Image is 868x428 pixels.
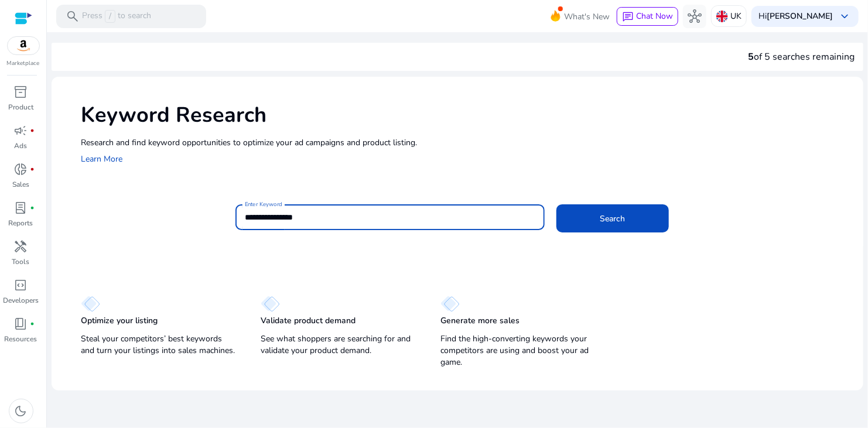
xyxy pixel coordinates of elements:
[617,7,678,26] button: chatChat Now
[14,201,28,215] span: lab_profile
[636,11,673,22] span: Chat Now
[8,102,33,112] p: Product
[600,213,626,225] span: Search
[81,315,158,327] p: Optimize your listing
[8,37,39,54] img: amazon.svg
[81,153,122,165] a: Learn More
[622,11,634,23] span: chat
[14,162,28,176] span: donut_small
[12,256,30,267] p: Tools
[14,124,28,138] span: campaign
[15,141,28,151] p: Ads
[81,136,852,149] p: Research and find keyword opportunities to optimize your ad campaigns and product listing.
[767,11,833,22] b: [PERSON_NAME]
[758,12,833,20] p: Hi
[14,317,28,331] span: book_4
[748,50,855,64] div: of 5 searches remaining
[5,334,37,344] p: Resources
[14,239,28,254] span: handyman
[12,179,29,190] p: Sales
[81,333,237,357] p: Steal your competitors’ best keywords and turn your listings into sales machines.
[30,321,35,326] span: fiber_manual_record
[7,59,40,68] p: Marketplace
[30,206,35,210] span: fiber_manual_record
[14,278,28,292] span: code_blocks
[81,296,100,312] img: diamond.svg
[440,296,460,312] img: diamond.svg
[440,333,597,368] p: Find the high-converting keywords your competitors are using and boost your ad game.
[105,10,115,23] span: /
[81,102,852,128] h1: Keyword Research
[564,6,610,27] span: What's New
[66,9,80,23] span: search
[440,315,520,327] p: Generate more sales
[30,167,35,172] span: fiber_manual_record
[245,200,282,208] mat-label: Enter Keyword
[716,11,728,22] img: uk.svg
[730,6,741,26] p: UK
[688,9,702,23] span: hub
[30,128,35,133] span: fiber_manual_record
[9,218,33,228] p: Reports
[838,9,852,23] span: keyboard_arrow_down
[556,204,669,232] button: Search
[14,404,28,418] span: dark_mode
[82,10,151,23] p: Press to search
[261,333,417,357] p: See what shoppers are searching for and validate your product demand.
[261,296,280,312] img: diamond.svg
[261,315,356,327] p: Validate product demand
[14,85,28,99] span: inventory_2
[3,295,39,306] p: Developers
[683,5,706,28] button: hub
[748,50,754,63] span: 5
